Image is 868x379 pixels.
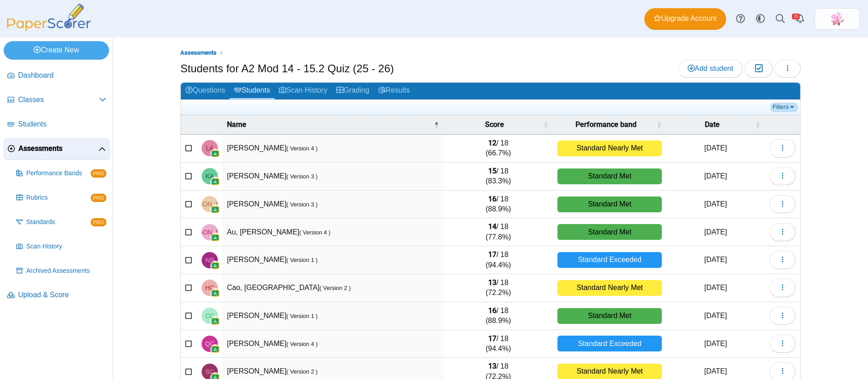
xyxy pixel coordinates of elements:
[211,261,220,270] img: googleClassroom-logo.png
[18,119,106,129] span: Students
[557,224,662,240] div: Standard Met
[4,25,94,33] a: PaperScorer
[830,12,844,26] span: Xinmei Li
[671,120,753,130] span: Date
[19,144,99,154] span: Assessments
[18,95,99,105] span: Classes
[4,41,109,59] a: Create New
[26,218,91,227] span: Standards
[26,267,106,276] span: Archived Assessments
[184,201,236,207] span: James Alexander
[287,145,318,152] small: ( Version 4 )
[181,83,230,99] a: Questions
[178,47,219,59] a: Assessments
[443,330,553,358] td: / 18 (94.4%)
[13,260,110,282] a: Archived Assessments
[654,14,717,23] span: Upgrade Account
[557,197,662,212] div: Standard Met
[4,285,110,306] a: Upload & Score
[4,138,110,160] a: Assessments
[557,252,662,268] div: Standard Exceeded
[488,306,496,315] b: 16
[205,341,215,347] span: Qi Qi Chen
[18,290,106,300] span: Upload & Score
[374,83,414,99] a: Results
[91,218,106,226] span: PRO
[287,368,318,375] small: ( Version 2 )
[287,173,318,180] small: ( Version 3 )
[184,229,236,235] span: Jayden Au
[543,120,548,129] span: Score : Activate to sort
[443,274,553,302] td: / 18 (72.2%)
[91,169,106,178] span: PRO
[26,242,106,251] span: Scan History
[770,103,798,112] a: Filters
[222,191,443,219] td: [PERSON_NAME]
[222,274,443,302] td: Cao, [GEOGRAPHIC_DATA]
[299,229,330,236] small: ( Version 4 )
[222,218,443,246] td: Au, [PERSON_NAME]
[205,369,214,375] span: Stella Chen
[222,135,443,163] td: [PERSON_NAME]
[180,61,394,76] h1: Students for A2 Mod 14 - 15.2 Quiz (25 - 26)
[287,201,318,208] small: ( Version 3 )
[206,145,213,151] span: Leah Acosta
[4,89,110,111] a: Classes
[557,140,662,156] div: Standard Nearly Met
[18,70,106,80] span: Dashboard
[443,163,553,191] td: / 18 (83.3%)
[211,289,220,298] img: googleClassroom-logo.png
[557,168,662,184] div: Standard Met
[790,9,810,29] a: Alerts
[211,149,220,158] img: googleClassroom-logo.png
[644,8,726,30] a: Upgrade Account
[443,191,553,219] td: / 18 (88.9%)
[755,120,760,129] span: Date : Activate to sort
[320,285,351,291] small: ( Version 2 )
[332,83,374,99] a: Grading
[488,139,496,147] b: 12
[211,233,220,242] img: googleClassroom-logo.png
[287,313,318,319] small: ( Version 1 )
[211,205,220,214] img: googleClassroom-logo.png
[448,120,541,130] span: Score
[211,317,220,326] img: googleClassroom-logo.png
[656,120,662,129] span: Performance band : Activate to sort
[557,336,662,351] div: Standard Exceeded
[287,341,318,347] small: ( Version 4 )
[704,367,727,375] time: Sep 19, 2025 at 10:19 AM
[13,211,110,233] a: Standards PRO
[211,177,220,186] img: googleClassroom-logo.png
[443,135,553,163] td: / 18 (66.7%)
[4,114,110,136] a: Students
[704,256,727,263] time: Sep 19, 2025 at 10:19 AM
[180,49,217,56] span: Assessments
[4,4,94,31] img: PaperScorer
[205,313,214,319] span: Clara Chan
[227,120,432,130] span: Name
[704,312,727,319] time: Sep 19, 2025 at 10:19 AM
[678,60,743,78] a: Add student
[13,236,110,257] a: Scan History
[488,222,496,231] b: 14
[488,362,496,370] b: 13
[704,284,727,291] time: Sep 19, 2025 at 10:19 AM
[287,257,318,263] small: ( Version 1 )
[26,169,91,178] span: Performance Bands
[222,163,443,191] td: [PERSON_NAME]
[557,308,662,324] div: Standard Met
[443,302,553,330] td: / 18 (88.9%)
[488,334,496,343] b: 17
[206,173,214,179] span: Kaylin Aguilar
[443,246,553,274] td: / 18 (94.4%)
[704,200,727,208] time: Sep 19, 2025 at 10:18 AM
[222,330,443,358] td: [PERSON_NAME]
[434,120,439,129] span: Name : Activate to invert sorting
[230,83,274,99] a: Students
[704,340,727,347] time: Sep 19, 2025 at 10:18 AM
[205,285,214,291] span: Haiyang Cao
[488,278,496,287] b: 13
[488,167,496,175] b: 15
[557,280,662,296] div: Standard Nearly Met
[488,195,496,203] b: 16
